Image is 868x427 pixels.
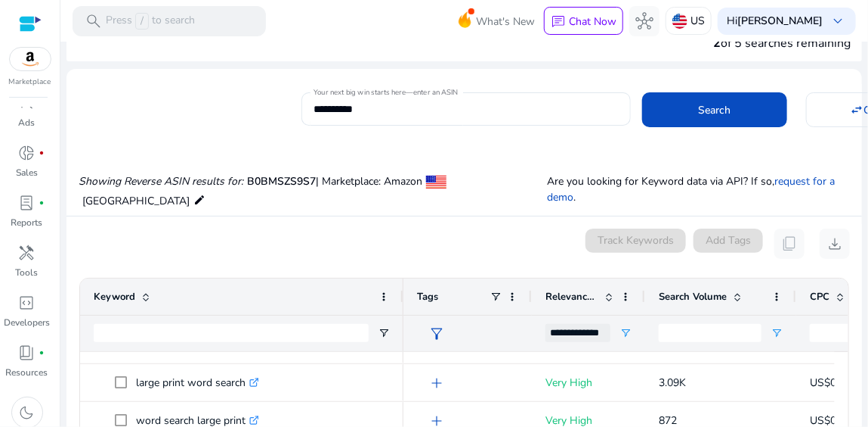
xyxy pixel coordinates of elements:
[545,367,632,398] p: Very High
[24,39,36,51] img: website_grey.svg
[39,200,45,206] span: fiber_manual_record
[85,12,103,30] span: search
[135,13,149,30] span: /
[18,294,36,312] span: code_blocks
[698,102,731,118] span: Search
[619,327,632,339] button: Open Filter Menu
[428,336,446,354] span: add
[659,338,686,352] span: 9.27K
[428,325,446,343] span: filter_alt
[659,290,727,304] span: Search Volume
[193,191,205,209] mat-icon: edit
[378,327,390,339] button: Open Filter Menu
[82,194,190,208] span: [GEOGRAPHIC_DATA]
[737,14,823,28] b: [PERSON_NAME]
[4,316,50,329] p: Developers
[24,24,36,36] img: logo_orange.svg
[39,350,45,356] span: fiber_manual_record
[820,229,850,259] button: download
[247,174,316,189] span: B0BMSZS9S7
[18,194,36,212] span: lab_profile
[42,24,74,36] div: v 4.0.24
[18,94,36,112] span: campaign
[642,92,787,127] button: Search
[6,366,48,379] p: Resources
[417,290,438,304] span: Tags
[18,404,36,422] span: dark_mode
[629,6,659,36] button: hub
[551,14,566,30] span: chat
[659,324,761,342] input: Search Volume Filter Input
[16,166,38,179] p: Sales
[39,39,166,51] div: Domain: [DOMAIN_NAME]
[39,150,45,156] span: fiber_manual_record
[829,12,847,30] span: keyboard_arrow_down
[569,14,616,29] p: Chat Now
[826,235,844,253] span: download
[771,327,783,339] button: Open Filter Menu
[476,8,535,35] span: What's New
[18,144,36,162] span: donut_small
[10,48,51,70] img: amazon.svg
[18,244,36,262] span: handyman
[57,89,135,99] div: Domain Overview
[167,89,255,99] div: Keywords by Traffic
[94,324,369,342] input: Keyword Filter Input
[9,76,51,88] p: Marketplace
[18,344,36,362] span: book_4
[547,173,850,205] p: Are you looking for Keyword data via API? If so, .
[727,16,823,26] p: Hi
[106,13,195,30] p: Press to search
[672,14,687,29] img: us.svg
[659,376,686,390] span: 3.09K
[690,8,705,34] p: US
[11,216,43,229] p: Reports
[94,290,135,304] span: Keyword
[635,12,653,30] span: hub
[851,103,864,117] mat-icon: swap_horiz
[545,290,598,304] span: Relevance Score
[136,367,259,398] p: large print word search
[316,174,422,189] span: | Marketplace: Amazon
[810,290,829,304] span: CPC
[314,87,458,98] mat-label: Your next big win starts here—enter an ASIN
[41,88,53,100] img: tab_domain_overview_orange.svg
[16,266,39,279] p: Tools
[150,88,162,100] img: tab_keywords_by_traffic_grey.svg
[544,7,623,36] button: chatChat Now
[79,174,243,189] i: Showing Reverse ASIN results for:
[19,116,36,129] p: Ads
[428,374,446,392] span: add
